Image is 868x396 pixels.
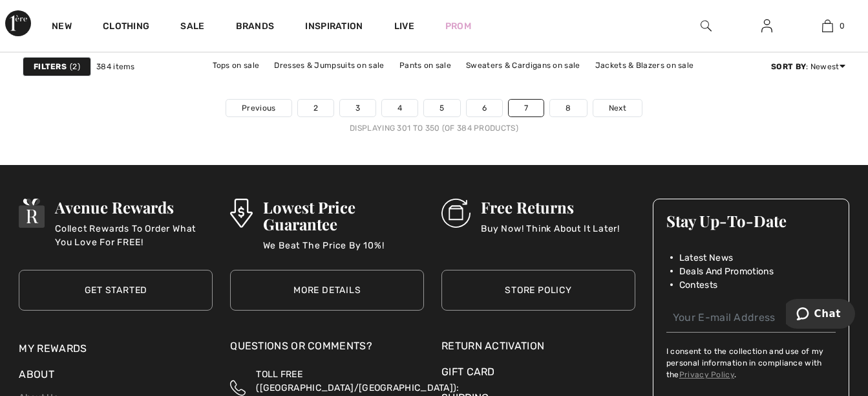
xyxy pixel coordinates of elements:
[786,299,855,331] iframe: Opens a widget where you can chat to one of our agents
[771,62,806,71] strong: Sort By
[679,251,733,265] span: Latest News
[593,100,642,116] a: Next
[23,99,845,134] nav: Page navigation
[679,370,734,379] a: Privacy Policy
[445,19,471,33] a: Prom
[19,342,87,355] a: My Rewards
[378,74,442,91] a: Skirts on sale
[481,199,620,215] h3: Free Returns
[441,338,635,354] a: Return Activation
[679,278,717,292] span: Contests
[70,61,80,72] span: 2
[666,303,836,333] input: Your E-mail Address
[96,61,135,72] span: 384 items
[268,57,390,74] a: Dresses & Jumpsuits on sale
[840,20,845,32] span: 0
[180,21,204,34] a: Sale
[230,338,424,360] div: Questions or Comments?
[55,199,213,215] h3: Avenue Rewards
[589,57,701,74] a: Jackets & Blazers on sale
[263,239,425,265] p: We Beat The Price By 10%!
[761,18,772,34] img: My Info
[666,346,836,380] label: I consent to the collection and use of my personal information in compliance with the .
[263,199,425,232] h3: Lowest Price Guarantee
[256,369,459,393] span: TOLL FREE ([GEOGRAPHIC_DATA]/[GEOGRAPHIC_DATA]):
[798,18,857,34] a: 0
[103,21,149,34] a: Clothing
[34,61,67,72] strong: Filters
[305,21,363,34] span: Inspiration
[701,18,712,34] img: search the website
[509,100,544,116] a: 7
[340,100,376,116] a: 3
[55,222,213,248] p: Collect Rewards To Order What You Love For FREE!
[226,100,291,116] a: Previous
[460,57,586,74] a: Sweaters & Cardigans on sale
[394,19,414,33] a: Live
[666,212,836,229] h3: Stay Up-To-Date
[441,270,635,311] a: Store Policy
[550,100,586,116] a: 8
[771,61,845,72] div: : Newest
[393,57,458,74] a: Pants on sale
[382,100,418,116] a: 4
[445,74,528,91] a: Outerwear on sale
[206,57,266,74] a: Tops on sale
[19,199,45,228] img: Avenue Rewards
[23,122,845,134] div: Displaying 301 to 350 (of 384 products)
[52,21,72,34] a: New
[242,102,275,114] span: Previous
[230,270,424,311] a: More Details
[230,199,252,228] img: Lowest Price Guarantee
[5,10,31,36] img: 1ère Avenue
[467,100,502,116] a: 6
[19,367,213,389] div: About
[298,100,333,116] a: 2
[609,102,626,114] span: Next
[751,18,783,34] a: Sign In
[481,222,620,248] p: Buy Now! Think About It Later!
[441,364,635,380] a: Gift Card
[822,18,833,34] img: My Bag
[236,21,275,34] a: Brands
[19,270,213,311] a: Get Started
[424,100,460,116] a: 5
[679,265,774,278] span: Deals And Promotions
[441,199,471,228] img: Free Returns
